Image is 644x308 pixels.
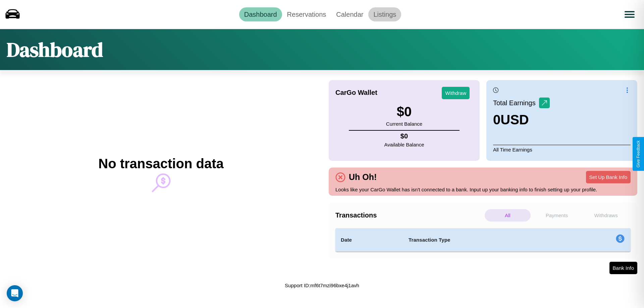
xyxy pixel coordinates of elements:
table: simple table [335,228,631,252]
p: Available Balance [384,140,424,149]
a: Reservations [282,7,331,21]
h2: No transaction data [98,156,223,171]
h1: Dashboard [7,36,103,63]
h4: Transactions [335,211,483,219]
h3: $ 0 [386,104,422,119]
p: Support ID: mf6t7mzi96bxe4j1avh [285,281,359,290]
h4: Date [341,236,398,244]
h4: CarGo Wallet [335,89,377,97]
button: Withdraw [442,87,470,99]
p: Looks like your CarGo Wallet has isn't connected to a bank. Input up your banking info to finish ... [335,185,631,194]
p: Payments [534,209,580,222]
p: All [485,209,531,222]
p: All Time Earnings [493,145,631,154]
a: Listings [368,7,401,21]
h4: Uh Oh! [345,172,380,182]
p: Current Balance [386,119,422,128]
a: Calendar [331,7,368,21]
p: Total Earnings [493,97,539,109]
button: Set Up Bank Info [586,171,631,183]
div: Open Intercom Messenger [7,285,23,301]
h4: $ 0 [384,132,424,140]
h3: 0 USD [493,112,550,127]
h4: Transaction Type [409,236,561,244]
button: Open menu [620,5,639,24]
div: Give Feedback [636,140,641,168]
p: Withdraws [583,209,629,222]
a: Dashboard [239,7,282,21]
button: Bank Info [609,262,637,274]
